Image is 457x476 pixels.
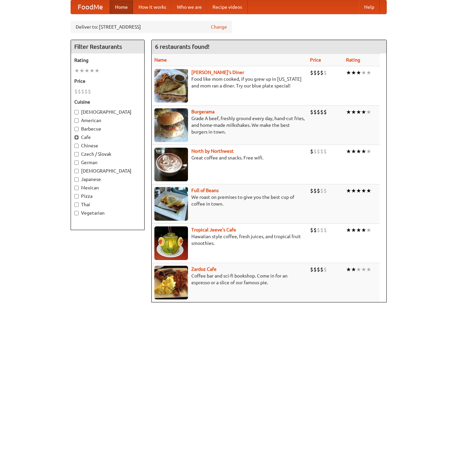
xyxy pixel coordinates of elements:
[320,148,323,155] li: $
[78,88,81,95] li: $
[74,210,141,216] label: Vegetarian
[366,148,371,155] li: ★
[74,67,79,74] li: ★
[320,226,323,234] li: $
[317,69,320,76] li: $
[317,108,320,116] li: $
[172,0,207,14] a: Who we are
[88,88,91,95] li: $
[89,67,94,74] li: ★
[71,21,232,33] div: Deliver to: [STREET_ADDRESS]
[323,148,327,155] li: $
[366,108,371,116] li: ★
[74,117,141,124] label: American
[74,151,141,157] label: Czech / Slovak
[323,108,327,116] li: $
[154,108,188,142] img: burgerama.jpg
[351,266,356,273] li: ★
[84,67,89,74] li: ★
[320,187,323,194] li: $
[74,160,79,165] input: German
[320,69,323,76] li: $
[366,69,371,76] li: ★
[317,148,320,155] li: $
[361,108,366,116] li: ★
[359,0,380,14] a: Help
[74,168,141,174] label: [DEMOGRAPHIC_DATA]
[191,188,219,193] b: Full of Beans
[207,0,247,14] a: Recipe videos
[154,233,305,247] p: Hawaiian style coffee, fresh juices, and tropical fruit smoothies.
[356,148,361,155] li: ★
[74,193,141,199] label: Pizza
[110,0,133,14] a: Home
[346,266,351,273] li: ★
[351,148,356,155] li: ★
[351,69,356,76] li: ★
[366,187,371,194] li: ★
[154,266,188,299] img: zardoz.jpg
[346,69,351,76] li: ★
[320,108,323,116] li: $
[154,69,188,103] img: sallys.jpg
[346,226,351,234] li: ★
[191,266,217,272] a: Zardoz Cafe
[74,169,79,173] input: [DEMOGRAPHIC_DATA]
[320,266,323,273] li: $
[356,226,361,234] li: ★
[346,108,351,116] li: ★
[310,148,313,155] li: $
[71,0,110,14] a: FoodMe
[356,266,361,273] li: ★
[79,67,84,74] li: ★
[81,88,84,95] li: $
[366,226,371,234] li: ★
[74,176,141,183] label: Japanese
[71,40,144,53] h4: Filter Restaurants
[346,148,351,155] li: ★
[366,266,371,273] li: ★
[84,88,88,95] li: $
[154,115,305,135] p: Grade A beef, freshly ground every day, hand-cut fries, and home-made milkshakes. We make the bes...
[74,110,79,114] input: [DEMOGRAPHIC_DATA]
[310,108,313,116] li: $
[310,187,313,194] li: $
[310,69,313,76] li: $
[133,0,172,14] a: How it works
[74,127,79,131] input: Barbecue
[74,159,141,166] label: German
[323,69,327,76] li: $
[356,69,361,76] li: ★
[313,69,317,76] li: $
[310,266,313,273] li: $
[74,118,79,123] input: American
[317,266,320,273] li: $
[346,187,351,194] li: ★
[74,57,141,64] h5: Rating
[317,226,320,234] li: $
[323,226,327,234] li: $
[74,88,78,95] li: $
[361,226,366,234] li: ★
[74,134,141,141] label: Cafe
[361,69,366,76] li: ★
[74,194,79,198] input: Pizza
[313,108,317,116] li: $
[313,226,317,234] li: $
[74,109,141,115] label: [DEMOGRAPHIC_DATA]
[154,76,305,89] p: Food like mom cooked, if you grew up in [US_STATE] and mom ran a diner. Try our blue plate special!
[351,187,356,194] li: ★
[154,194,305,207] p: We roast on premises to give you the best cup of coffee in town.
[191,70,244,75] a: [PERSON_NAME]'s Diner
[155,43,210,50] ng-pluralize: 6 restaurants found!
[74,184,141,191] label: Mexican
[351,226,356,234] li: ★
[313,266,317,273] li: $
[317,187,320,194] li: $
[191,148,234,154] a: North by Northwest
[310,57,321,63] a: Price
[74,125,141,132] label: Barbecue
